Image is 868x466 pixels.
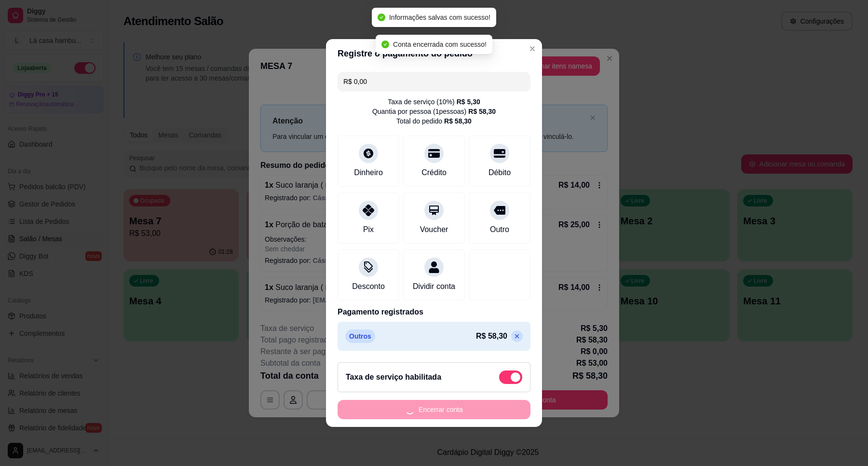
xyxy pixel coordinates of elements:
[476,330,507,342] p: R$ 58,30
[525,41,540,56] button: Close
[468,107,496,116] div: R$ 58,30
[354,167,383,178] div: Dinheiro
[393,41,487,48] span: Conta encerrada com sucesso!
[389,14,490,21] span: Informações salvas com sucesso!
[413,281,455,292] div: Dividir conta
[352,281,385,292] div: Desconto
[490,224,509,235] div: Outro
[363,224,374,235] div: Pix
[444,116,472,126] div: R$ 58,30
[488,167,511,178] div: Débito
[396,116,472,126] div: Total do pedido
[457,97,480,107] div: R$ 5,30
[345,329,375,343] p: Outros
[343,72,525,91] input: Ex.: hambúrguer de cordeiro
[326,39,542,68] header: Registre o pagamento do pedido
[378,14,385,21] span: check-circle
[388,97,480,107] div: Taxa de serviço ( 10 %)
[372,107,496,116] div: Quantia por pessoa ( 1 pessoas)
[381,41,389,48] span: check-circle
[338,306,530,318] p: Pagamento registrados
[346,371,441,383] h2: Taxa de serviço habilitada
[421,167,447,178] div: Crédito
[420,224,448,235] div: Voucher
